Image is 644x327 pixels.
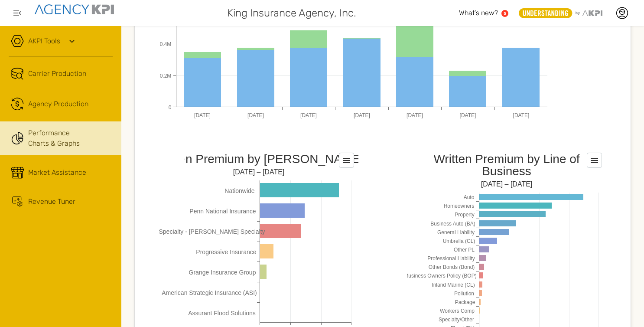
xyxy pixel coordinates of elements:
[482,164,531,178] tspan: Business
[227,5,356,21] span: King Insurance Agency, Inc.
[429,264,475,270] text: Other Bonds (Bond)
[189,208,256,215] text: Penn National Insurance
[169,105,172,111] text: 0
[188,310,256,317] text: Assurant Flood Solutions
[300,112,317,118] text: [DATE]
[439,317,474,323] text: Specialty/Other
[160,73,172,79] text: 0.2M
[444,203,475,209] text: Homeowners
[455,212,474,218] text: Property
[160,41,172,47] text: 0.4M
[196,249,257,255] text: Progressive Insurance
[149,228,265,235] text: RT Specialty - [PERSON_NAME] Specialty
[28,167,86,178] div: Market Assistance
[194,112,211,118] text: [DATE]
[432,282,475,288] text: Inland Marine (CL)
[459,9,498,17] span: What’s new?
[247,112,264,118] text: [DATE]
[162,289,257,296] text: American Strategic Insurance (ASI)
[354,112,370,118] text: [DATE]
[504,11,506,16] text: 5
[224,187,254,194] text: Nationwide
[437,229,475,235] text: General Liability
[407,112,423,118] text: [DATE]
[454,291,474,297] text: Pollution
[464,194,475,200] text: Auto
[405,273,476,279] text: Business Owners Policy (BOP)
[433,152,579,166] tspan: Written Premium by Line of
[28,196,75,207] div: Revenue Tuner
[430,221,475,227] text: Business Auto (BA)
[28,36,60,46] a: AKPI Tools
[513,112,530,118] text: [DATE]
[440,308,475,314] text: Workers Comp
[460,112,476,118] text: [DATE]
[35,4,114,14] img: agencykpi-logo-550x69-2d9e3fa8.png
[454,247,475,253] text: Other PL
[233,168,285,176] text: [DATE] – [DATE]
[427,255,475,262] text: Professional Liability
[501,10,508,17] a: 5
[455,299,475,305] text: Package
[189,269,256,276] text: Grange Insurance Group
[28,99,88,109] div: Agency Production
[443,238,475,244] text: Umbrella (CL)
[481,180,533,188] text: [DATE] – [DATE]
[154,152,363,166] text: Written Premium by [PERSON_NAME]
